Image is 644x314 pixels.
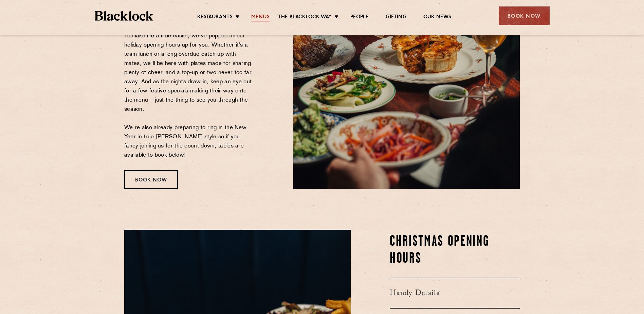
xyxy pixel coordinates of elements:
a: The Blacklock Way [278,14,332,21]
h2: Christmas Opening Hours [390,233,520,267]
img: BL_Textured_Logo-footer-cropped.svg [95,11,153,21]
a: Restaurants [197,14,233,21]
a: Menus [251,14,270,21]
h3: Handy Details [390,278,520,309]
a: People [350,14,369,21]
div: Book Now [499,6,550,25]
div: Book Now [124,170,178,189]
a: Gifting [386,14,406,21]
a: Our News [423,14,452,21]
